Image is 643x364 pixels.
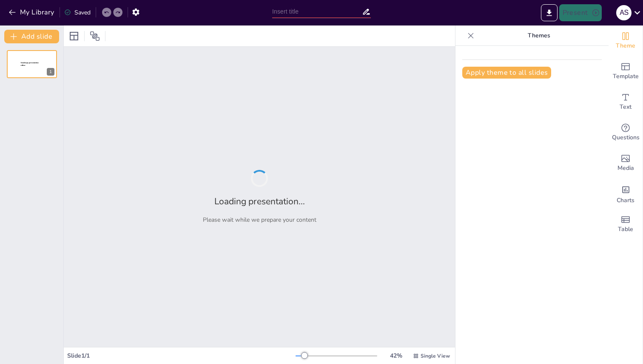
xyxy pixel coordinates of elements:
div: Add ready made slides [609,56,643,87]
div: A S [616,5,632,20]
span: Questions [612,133,640,142]
div: Add images, graphics, shapes or video [609,148,643,178]
button: Add slide [4,30,59,43]
span: Text [620,102,632,112]
span: Theme [616,41,635,51]
span: Charts [617,196,634,205]
span: Media [617,164,634,173]
button: A S [616,4,632,21]
span: Position [90,31,100,41]
button: Present [559,4,602,21]
div: Layout [67,29,81,43]
p: Please wait while we prepare your content [203,216,316,224]
div: Add a table [609,209,643,240]
button: Apply theme to all slides [462,67,551,79]
div: Saved [64,8,91,17]
div: Slide 1 / 1 [67,352,296,360]
span: Template [613,72,639,81]
p: Themes [478,25,600,46]
button: My Library [6,6,58,19]
h2: Loading presentation... [214,195,305,207]
div: 1 [7,50,57,78]
span: Single View [421,353,450,359]
span: Table [618,225,633,234]
div: 42 % [386,352,406,360]
div: Get real-time input from your audience [609,117,643,148]
div: Add charts and graphs [609,178,643,209]
div: 1 [47,68,54,76]
input: Insert title [272,6,362,18]
div: Change the overall theme [609,25,643,56]
div: Add text boxes [609,87,643,117]
span: Sendsteps presentation editor [21,62,39,67]
button: Export to PowerPoint [541,4,558,21]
